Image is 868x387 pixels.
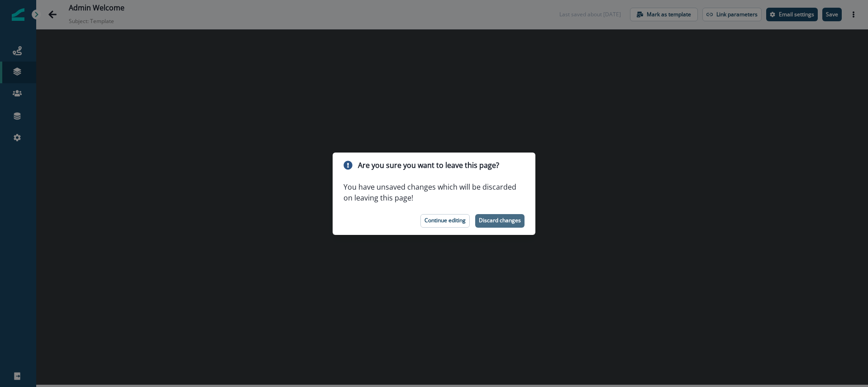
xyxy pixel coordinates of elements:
[358,160,499,171] p: Are you sure you want to leave this page?
[475,214,525,228] button: Discard changes
[424,217,466,224] p: Continue editing
[420,214,470,228] button: Continue editing
[479,217,521,224] p: Discard changes
[343,182,525,203] p: You have unsaved changes which will be discarded on leaving this page!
